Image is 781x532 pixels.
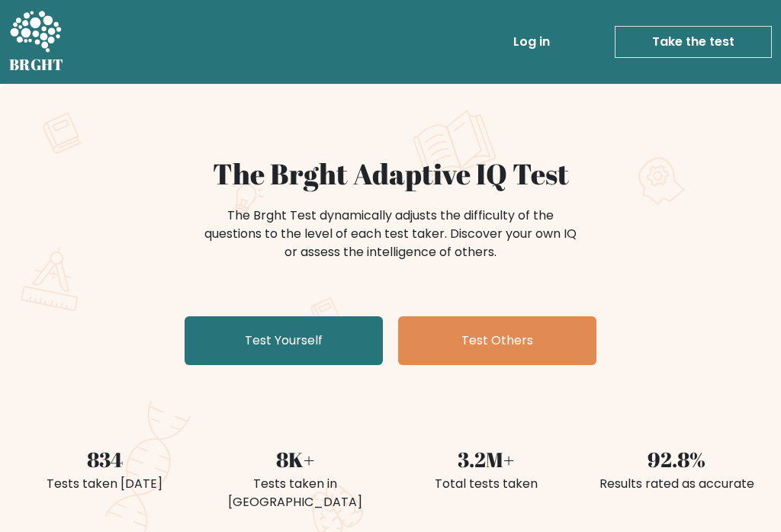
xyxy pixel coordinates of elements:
[9,56,64,74] h5: BRGHT
[18,444,191,475] div: 834
[590,475,763,493] div: Results rated as accurate
[615,26,772,58] a: Take the test
[507,27,556,57] a: Log in
[200,207,581,261] div: The Brght Test dynamically adjusts the difficulty of the questions to the level of each test take...
[18,157,763,191] h1: The Brght Adaptive IQ Test
[590,444,763,475] div: 92.8%
[185,316,383,365] a: Test Yourself
[209,444,381,475] div: 8K+
[9,6,64,78] a: BRGHT
[209,475,381,511] div: Tests taken in [GEOGRAPHIC_DATA]
[400,444,572,475] div: 3.2M+
[398,316,596,365] a: Test Others
[18,475,191,493] div: Tests taken [DATE]
[400,475,572,493] div: Total tests taken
